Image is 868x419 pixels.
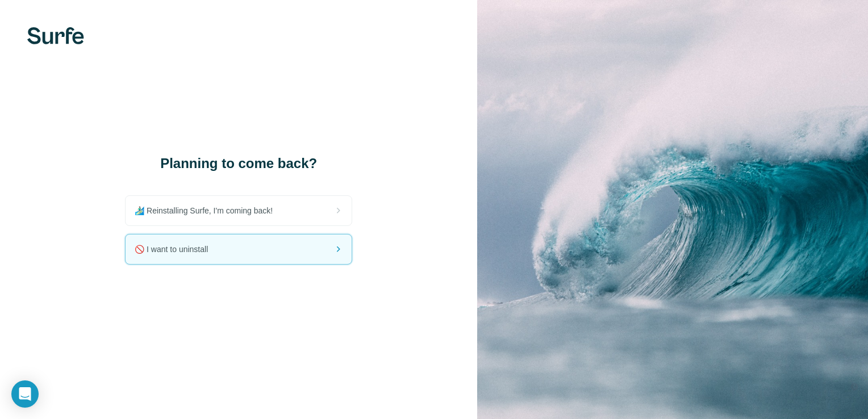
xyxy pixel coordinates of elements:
div: Open Intercom Messenger [11,380,39,408]
iframe: Intercom live chat [829,380,857,408]
h1: Planning to come back? [125,154,352,173]
img: Surfe's logo [27,27,84,44]
span: 1 [853,380,862,389]
span: 🏄🏻‍♂️ Reinstalling Surfe, I'm coming back! [135,205,282,216]
span: 🚫 I want to uninstall [135,244,217,255]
